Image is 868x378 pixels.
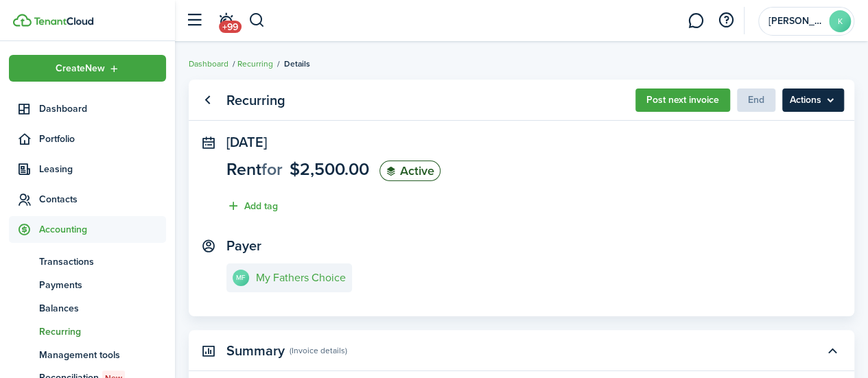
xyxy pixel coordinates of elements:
[290,156,369,182] span: $2,500.00
[226,93,285,108] panel-main-title: Recurring
[248,9,266,32] button: Search
[284,58,310,70] span: Details
[290,344,347,357] panel-main-subtitle: (Invoice details)
[714,9,738,32] button: Open resource center
[34,17,93,25] img: TenantCloud
[9,95,166,122] a: Dashboard
[39,192,166,206] span: Contacts
[226,156,261,182] span: Rent
[9,273,166,296] a: Payments
[39,278,166,292] span: Payments
[226,263,352,292] a: MFMy Fathers Choice
[226,132,267,152] span: [DATE]
[56,64,105,73] span: Create New
[13,14,32,27] img: TenantCloud
[9,320,166,343] a: Recurring
[233,270,249,286] avatar-text: MF
[181,8,207,34] button: Open sidebar
[39,132,166,146] span: Portfolio
[189,58,228,70] a: Dashboard
[9,343,166,366] a: Management tools
[683,3,709,38] a: Messaging
[39,222,166,237] span: Accounting
[196,88,219,112] a: Go back
[9,296,166,320] a: Balances
[9,250,166,273] a: Transactions
[379,161,441,181] status: Active
[782,88,844,112] menu-btn: Actions
[261,156,283,182] span: for
[226,198,278,214] button: Add tag
[226,343,285,359] panel-main-title: Summary
[237,58,273,70] a: Recurring
[219,21,242,33] span: +99
[226,238,261,254] panel-main-title: Payer
[821,339,844,362] button: Toggle accordion
[39,102,166,116] span: Dashboard
[635,88,730,112] button: Post next invoice
[769,16,823,26] span: Karla
[39,162,166,176] span: Leasing
[39,324,166,339] span: Recurring
[829,10,851,32] avatar-text: K
[213,3,239,38] a: Notifications
[782,88,844,112] button: Open menu
[256,272,346,284] e-details-info-title: My Fathers Choice
[39,255,166,269] span: Transactions
[39,301,166,316] span: Balances
[39,348,166,362] span: Management tools
[9,55,166,82] button: Open menu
